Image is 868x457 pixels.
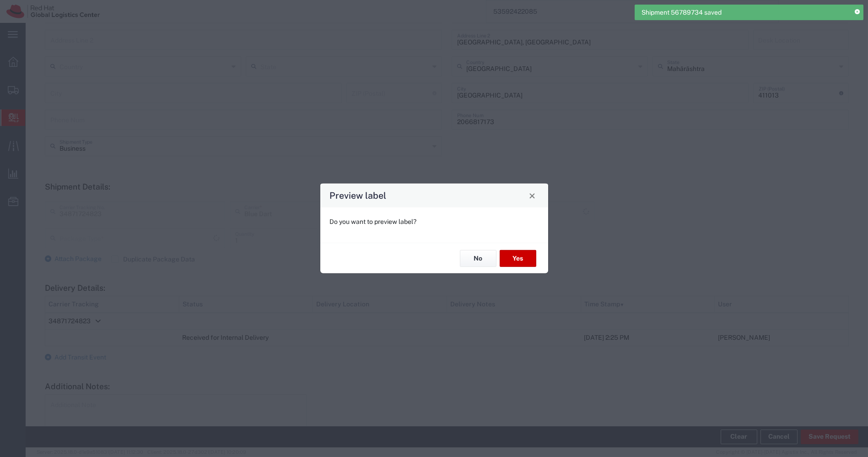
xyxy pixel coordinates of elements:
[460,250,496,267] button: No
[330,217,539,227] p: Do you want to preview label?
[500,250,536,267] button: Yes
[526,189,539,202] button: Close
[329,189,386,202] h4: Preview label
[642,8,722,17] span: Shipment 56789734 saved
